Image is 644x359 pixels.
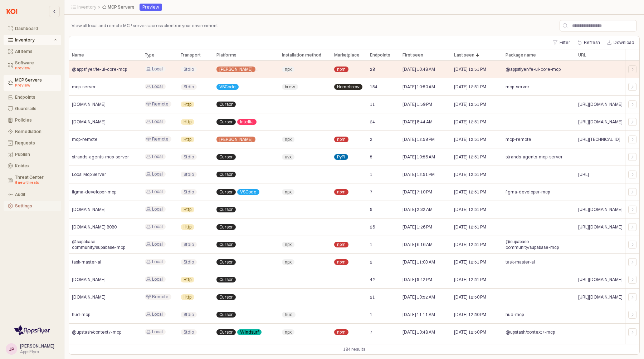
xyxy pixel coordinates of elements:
[454,329,486,335] span: [DATE] 12:50 PM
[20,343,54,349] span: [PERSON_NAME]
[370,137,372,142] span: 2
[184,259,194,265] span: Stdio
[15,118,57,123] div: Policies
[184,277,191,282] span: Http
[219,172,233,177] span: Cursor
[142,4,159,11] div: Preview
[72,23,238,29] p: View all local and remote MCP servers across clients in your environment.
[370,189,372,195] span: 7
[184,224,191,230] span: Http
[370,224,375,230] span: 26
[285,329,292,335] span: npx
[219,137,253,142] span: [PERSON_NAME]
[578,224,623,230] span: [URL][DOMAIN_NAME]
[219,294,233,300] span: Cursor
[454,102,486,107] span: [DATE] 12:51 PM
[454,154,486,160] span: [DATE] 12:51 PM
[454,207,486,212] span: [DATE] 12:51 PM
[578,172,589,177] span: [URL]
[285,189,292,195] span: npx
[219,277,233,282] span: Cursor
[9,345,14,353] div: JP
[15,65,57,71] div: Preview
[15,26,57,31] div: Dashboard
[402,67,435,72] span: [DATE] 10:48 AM
[72,67,127,72] span: @appsflyer/fe-ui-core-mcp
[219,102,233,107] span: Cursor
[72,84,96,90] span: mcp-server
[184,119,191,125] span: Http
[219,207,233,212] span: Cursor
[152,224,163,230] span: Local
[219,84,236,90] span: VSCode
[402,84,435,90] span: [DATE] 10:50 AM
[152,329,163,335] span: Local
[240,329,259,335] span: Windsurf
[72,207,106,212] span: [DOMAIN_NAME]
[578,277,623,282] span: [URL][DOMAIN_NAME]
[370,277,375,282] span: 42
[184,242,194,247] span: Stdio
[402,172,435,177] span: [DATE] 12:51 PM
[370,207,372,212] span: 5
[575,38,603,47] button: Refresh
[69,344,639,354] div: Table toolbar
[15,180,57,186] div: 8 new threats
[15,38,53,43] div: Inventory
[4,58,61,74] button: Software
[152,311,163,317] span: Local
[454,224,486,230] span: [DATE] 12:51 PM
[454,277,486,282] span: [DATE] 12:51 PM
[15,106,57,111] div: Guardrails
[15,49,57,54] div: All Items
[285,312,293,318] span: hud
[506,259,535,265] span: task-master-ai
[4,35,61,45] button: Inventory
[72,102,106,107] span: [DOMAIN_NAME]
[219,67,253,72] span: [PERSON_NAME]
[152,241,163,247] span: Local
[578,207,623,212] span: [URL][DOMAIN_NAME]
[152,66,163,72] span: Local
[4,115,61,125] button: Policies
[184,102,191,107] span: Http
[4,46,61,56] button: All Items
[72,154,129,160] span: strands-agents-mcp-server
[4,104,61,114] button: Guardrails
[72,224,117,230] span: [DOMAIN_NAME]:8080
[152,154,163,159] span: Local
[370,119,375,125] span: 24
[454,312,486,318] span: [DATE] 12:50 PM
[15,83,57,88] div: Preview
[15,175,57,186] div: Threat Center
[145,52,155,58] span: Type
[282,52,321,58] span: Installation method
[578,119,623,125] span: [URL][DOMAIN_NAME]
[285,67,292,72] span: npx
[72,172,106,177] span: Local Mcp Server
[370,242,372,247] span: 1
[402,224,432,230] span: [DATE] 1:26 PM
[184,312,194,318] span: Stdio
[219,259,233,265] span: Cursor
[219,312,233,318] span: Cursor
[402,329,435,335] span: [DATE] 10:48 AM
[184,172,194,177] span: Stdio
[337,259,346,265] span: npm
[219,154,233,160] span: Cursor
[15,95,57,100] div: Endpoints
[72,294,106,300] span: [DOMAIN_NAME]
[370,172,372,177] span: 1
[4,201,61,211] button: Settings
[370,154,372,160] span: 5
[219,224,233,230] span: Cursor
[72,329,121,335] span: @upstash/context7-mcp
[184,329,194,335] span: Stdio
[454,137,486,142] span: [DATE] 12:51 PM
[4,172,61,188] button: Threat Center
[72,189,116,195] span: figma-developer-mcp
[506,67,561,72] span: @appsflyer/fe-ui-core-mcp
[550,38,573,47] button: Filter
[454,67,486,72] span: [DATE] 12:51 PM
[219,119,233,125] span: Cursor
